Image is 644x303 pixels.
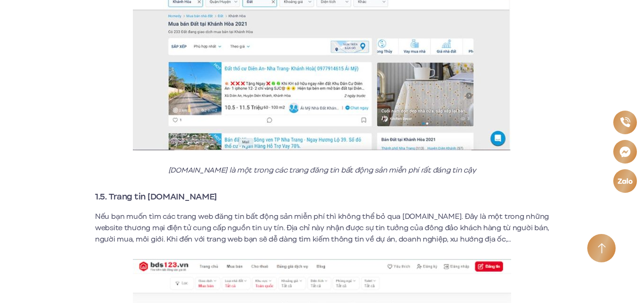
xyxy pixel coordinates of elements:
img: Arrow icon [598,243,606,254]
img: Zalo icon [617,176,633,185]
img: Messenger icon [618,145,632,158]
em: [DOMAIN_NAME] là một trong các trang đăng tin bất động sản miễn phí rất đáng tin cậy [168,165,476,175]
p: Nếu bạn muốn tìm các trang web đăng tin bất động sản miễn phí thì không thể bỏ qua [DOMAIN_NAME].... [95,211,549,245]
strong: 1.5. Trang tin [DOMAIN_NAME] [95,190,217,203]
img: Phone icon [619,116,631,128]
